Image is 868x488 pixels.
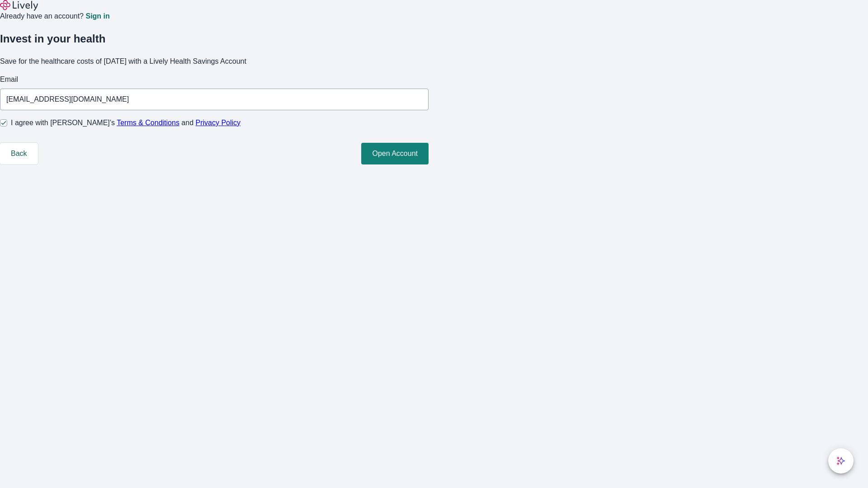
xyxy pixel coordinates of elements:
span: I agree with [PERSON_NAME]’s and [11,117,241,128]
svg: Lively AI Assistant [836,456,845,465]
a: Sign in [85,13,109,20]
a: Terms & Conditions [117,119,179,127]
button: Open Account [361,143,429,164]
button: chat [828,448,854,474]
a: Privacy Policy [196,119,241,127]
